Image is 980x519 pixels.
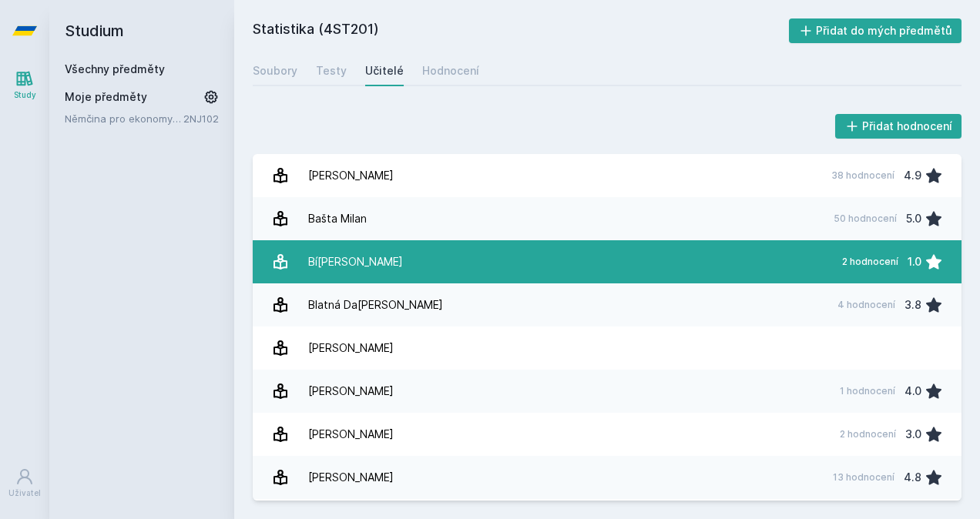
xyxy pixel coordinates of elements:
[422,63,479,79] div: Hodnocení
[3,460,46,507] a: Uživatel
[253,326,962,370] a: [PERSON_NAME]
[365,63,404,79] div: Učitelé
[834,213,897,225] div: 50 hodnocení
[253,154,962,197] a: [PERSON_NAME] 38 hodnocení 4.9
[14,89,36,101] div: Study
[422,55,479,86] a: Hodnocení
[3,62,46,109] a: Study
[904,160,921,191] div: 4.9
[253,197,962,240] a: Bašta Milan 50 hodnocení 5.0
[904,376,921,407] div: 4.0
[65,89,147,105] span: Moje předměty
[840,385,895,397] div: 1 hodnocení
[253,413,962,456] a: [PERSON_NAME] 2 hodnocení 3.0
[65,62,165,75] a: Všechny předměty
[316,55,347,86] a: Testy
[908,246,921,277] div: 1.0
[308,462,394,493] div: [PERSON_NAME]
[183,112,219,125] a: 2NJ102
[835,114,962,139] button: Přidat hodnocení
[316,63,347,79] div: Testy
[65,111,183,126] a: Němčina pro ekonomy - základní úroveň 2 (A1/A2)
[905,419,921,450] div: 3.0
[837,299,895,311] div: 4 hodnocení
[906,203,921,234] div: 5.0
[308,333,394,363] div: [PERSON_NAME]
[831,169,894,182] div: 38 hodnocení
[365,55,404,86] a: Učitelé
[253,18,789,43] h2: Statistika (4ST201)
[253,240,962,283] a: Bí[PERSON_NAME] 2 hodnocení 1.0
[253,456,962,499] a: [PERSON_NAME] 13 hodnocení 4.8
[308,376,394,407] div: [PERSON_NAME]
[840,428,896,440] div: 2 hodnocení
[904,462,921,493] div: 4.8
[308,246,403,277] div: Bí[PERSON_NAME]
[253,283,962,326] a: Blatná Da[PERSON_NAME] 4 hodnocení 3.8
[253,370,962,413] a: [PERSON_NAME] 1 hodnocení 4.0
[308,160,394,191] div: [PERSON_NAME]
[308,290,443,320] div: Blatná Da[PERSON_NAME]
[253,55,297,86] a: Soubory
[833,471,894,484] div: 13 hodnocení
[308,203,367,234] div: Bašta Milan
[842,256,898,268] div: 2 hodnocení
[8,487,41,499] div: Uživatel
[308,419,394,450] div: [PERSON_NAME]
[904,290,921,320] div: 3.8
[789,18,962,43] button: Přidat do mých předmětů
[253,63,297,79] div: Soubory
